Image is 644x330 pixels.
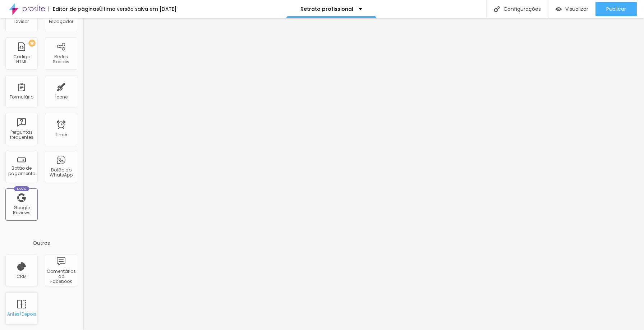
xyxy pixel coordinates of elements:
[556,6,562,12] img: view-1.svg
[300,6,353,12] p: Retrato profissional
[14,19,29,24] div: Divisor
[14,186,29,191] div: Novo
[565,6,588,12] span: Visualizar
[7,312,36,317] div: Antes/Depois
[55,95,68,100] div: Ícone
[606,6,626,12] span: Publicar
[7,205,36,216] div: Google Reviews
[49,6,99,12] div: Editor de páginas
[494,6,500,12] img: Icone
[7,166,36,176] div: Botão de pagamento
[47,54,75,65] div: Redes Sociais
[7,130,36,140] div: Perguntas frequentes
[548,2,595,16] button: Visualizar
[47,269,75,284] div: Comentários do Facebook
[49,19,73,24] div: Espaçador
[7,54,36,65] div: Código HTML
[595,2,637,16] button: Publicar
[47,168,75,178] div: Botão do WhatsApp
[99,6,176,12] div: Última versão salva em [DATE]
[83,18,644,330] iframe: Editor
[55,132,67,137] div: Timer
[17,274,27,279] div: CRM
[10,95,33,100] div: Formulário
